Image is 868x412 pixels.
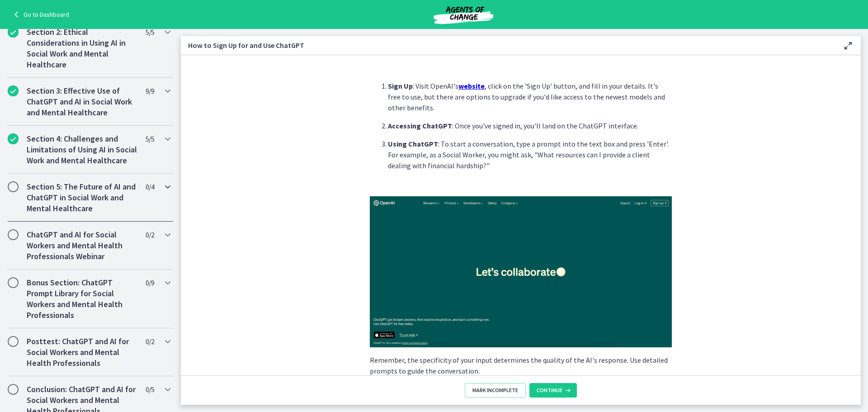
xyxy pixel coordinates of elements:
[8,27,19,38] i: Completed
[146,181,154,192] span: 0 / 4
[8,133,19,144] i: Completed
[388,139,438,148] strong: Using ChatGPT
[27,181,137,214] h2: Section 5: The Future of AI and ChatGPT in Social Work and Mental Healthcare
[409,4,518,25] img: Agents of Change
[27,85,137,118] h2: Section 3: Effective Use of ChatGPT and AI in Social Work and Mental Healthcare
[529,383,577,398] button: Continue
[11,9,69,20] a: Go to Dashboard
[146,27,154,38] span: 5 / 5
[472,387,518,394] span: Mark Incomplete
[388,81,413,90] strong: Sign Up
[27,133,137,166] h2: Section 4: Challenges and Limitations of Using AI in Social Work and Mental Healthcare
[8,85,19,96] i: Completed
[458,81,485,90] a: website
[370,355,672,376] p: Remember, the specificity of your input determines the quality of the AI's response. Use detailed...
[465,383,526,398] button: Mark Incomplete
[146,277,154,288] span: 0 / 9
[388,81,672,113] p: : Visit OpenAI's , click on the 'Sign Up' button, and fill in your details. It's free to use, but...
[146,384,154,395] span: 0 / 5
[388,120,672,131] p: : Once you've signed in, you'll land on the ChatGPT interface.
[370,196,672,347] img: Screen_Shot_2023-06-25_at_12.26.29_PM.png
[388,138,672,171] p: : To start a conversation, type a prompt into the text box and press 'Enter'. For example, as a S...
[27,27,137,70] h2: Section 2: Ethical Considerations in Using AI in Social Work and Mental Healthcare
[27,336,137,369] h2: Posttest: ChatGPT and AI for Social Workers and Mental Health Professionals
[146,336,154,347] span: 0 / 2
[146,229,154,240] span: 0 / 2
[27,277,137,321] h2: Bonus Section: ChatGPT Prompt Library for Social Workers and Mental Health Professionals
[146,133,154,144] span: 5 / 5
[388,121,452,130] strong: Accessing ChatGPT
[537,387,562,394] span: Continue
[146,85,154,96] span: 9 / 9
[188,40,828,51] h3: How to Sign Up for and Use ChatGPT
[27,229,137,262] h2: ChatGPT and AI for Social Workers and Mental Health Professionals Webinar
